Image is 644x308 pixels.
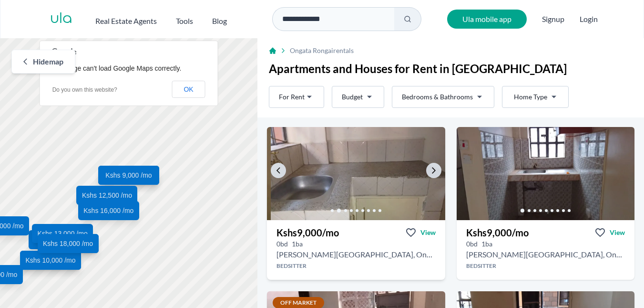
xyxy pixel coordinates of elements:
[466,249,625,260] h2: Bedsitter for rent in Ongata Rongai - Kshs 9,000/mo -Tosha Rongai Petrol Station, Nairobi, Kenya,...
[466,239,478,249] h5: 0 bedrooms
[276,249,435,260] h2: Bedsitter for rent in Ongata Rongai - Kshs 9,000/mo -Tosha Rongai Petrol Station, Nairobi, Kenya,...
[269,61,633,76] h1: Apartments and Houses for Rent in [GEOGRAPHIC_DATA]
[38,234,99,253] a: Kshs 18,000 /mo
[290,46,354,55] span: Ongata Rongai rentals
[271,163,286,178] a: Go to the previous property image
[267,262,445,270] h4: Bedsitter
[276,226,339,239] h3: Kshs 9,000 /mo
[457,220,634,280] a: Kshs9,000/moViewView property in detail0bd 1ba [PERSON_NAME][GEOGRAPHIC_DATA], Ongata RongaiBedsi...
[95,15,157,27] h2: Real Estate Agents
[466,226,529,239] h3: Kshs 9,000 /mo
[82,191,132,200] span: Kshs 12,500 /mo
[77,186,138,205] a: Kshs 12,500 /mo
[33,56,63,67] span: Hide map
[402,92,473,102] span: Bedrooms & Bathrooms
[292,239,303,249] h5: 1 bathrooms
[420,228,436,237] span: View
[266,125,453,223] img: Bedsitter for rent - Kshs 9,000/mo - in Ongata Rongai around Tosha Rongai Petrol Station, Nairobi...
[426,163,441,178] a: Go to the next property image
[106,170,152,180] span: Kshs 9,000 /mo
[269,86,324,108] button: For Rent
[457,127,634,220] img: Bedsitter for rent - Kshs 9,000/mo - in Ongata Rongai Tosha Rongai Petrol Station, Nairobi, Kenya...
[50,11,72,28] a: ula
[43,239,93,248] span: Kshs 18,000 /mo
[610,228,625,237] span: View
[20,251,81,270] a: Kshs 10,000 /mo
[447,10,527,29] a: Ula mobile app
[332,86,384,108] button: Budget
[38,229,88,238] span: Kshs 13,000 /mo
[392,86,494,108] button: Bedrooms & Bathrooms
[267,220,445,280] a: Kshs9,000/moViewView property in detail0bd 1ba [PERSON_NAME][GEOGRAPHIC_DATA], Ongata RongaiBedsi...
[78,201,139,220] a: Kshs 16,000 /mo
[98,166,159,185] a: Kshs 9,000 /mo
[83,206,133,215] span: Kshs 16,000 /mo
[29,230,90,249] a: Kshs 10,000 /mo
[276,239,288,249] h5: 0 bedrooms
[514,92,547,102] span: Home Type
[279,92,305,102] span: For Rent
[176,15,193,27] h2: Tools
[542,10,564,29] span: Signup
[481,239,492,249] h5: 1 bathrooms
[95,11,157,27] button: Real Estate Agents
[32,224,93,243] a: Kshs 13,000 /mo
[212,15,227,27] h2: Blog
[502,86,569,108] button: Home Type
[342,92,363,102] span: Budget
[212,11,227,27] a: Blog
[52,64,182,72] span: This page can't load Google Maps correctly.
[95,11,246,27] nav: Main
[172,81,205,98] button: OK
[26,255,76,265] span: Kshs 10,000 /mo
[176,11,193,27] button: Tools
[580,13,598,25] button: Login
[52,86,117,93] a: Do you own this website?
[457,262,634,270] h4: Bedsitter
